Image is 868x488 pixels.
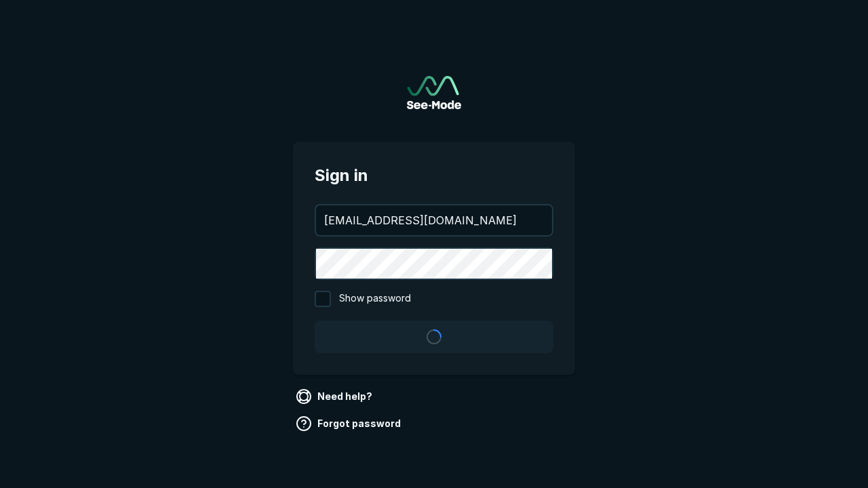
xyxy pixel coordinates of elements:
img: See-Mode Logo [407,76,461,109]
input: your@email.com [316,205,552,235]
a: Go to sign in [407,76,461,109]
a: Need help? [293,386,378,407]
span: Show password [339,291,411,307]
a: Forgot password [293,413,406,434]
span: Sign in [315,163,553,188]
